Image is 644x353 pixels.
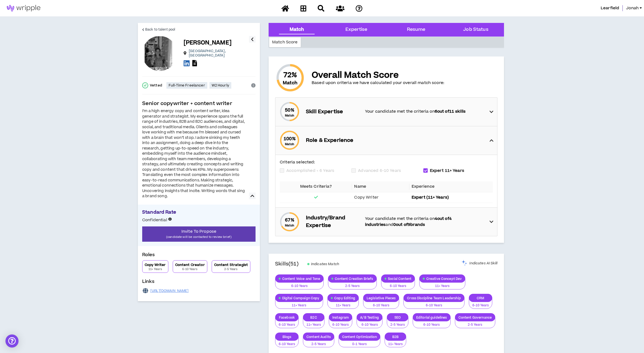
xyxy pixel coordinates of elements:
p: Content Governance [455,315,495,319]
p: Overall Match Score [312,70,444,80]
p: Your candidate met the criteria on [365,216,484,228]
button: 2-5 Years [328,279,377,289]
span: check-circle [142,82,148,88]
p: 2-5 Years [332,284,373,289]
td: Copy Writer [352,192,409,203]
button: 6-10 Years [403,298,464,309]
p: 6-10 Years [367,303,396,308]
p: Full-Time Freelancer [169,83,205,88]
button: 6-10 Years [381,279,415,289]
p: Links [142,278,256,287]
p: 6-10 Years [279,342,295,347]
div: Job Status [463,26,488,33]
p: 2-5 Years [390,322,405,327]
p: B2B [385,335,406,339]
span: Back to talent pool [145,27,175,32]
h4: Skills (51) [275,260,299,268]
button: 6-10 Years [275,279,324,289]
button: 6-10 Years [413,318,451,328]
button: 6-10 Years [275,318,299,328]
button: 6-10 Years [363,298,399,309]
p: 6-10 Years [472,303,489,308]
small: Match [285,142,294,146]
p: 11+ Years [423,284,462,289]
p: 6-10 Years [407,303,461,308]
p: SEO [387,315,408,319]
button: 2-5 Years [455,318,496,328]
th: Name [352,181,409,192]
button: 11+ Years [275,298,323,309]
p: Copy Writer [145,263,166,267]
span: and [385,222,393,228]
p: 0-1 Years [342,342,377,347]
span: Jonah [626,5,639,11]
p: Digital Campaign Copy [275,296,323,300]
div: Robin L. [142,36,177,71]
span: info-circle [251,83,256,88]
p: Role & Experience [306,137,360,144]
div: Expertise [345,26,367,33]
p: 6-10 Years [279,284,320,289]
button: 2-5 Years [387,318,408,328]
th: Meets Criteria? [280,181,352,192]
p: Your candidate met the criteria on [365,109,484,115]
p: 6-10 Years [332,322,349,327]
p: Standard Rate [142,209,256,217]
p: 2-5 Years [306,342,331,347]
button: Invite To Propose(candidate will be contacted to review brief) [142,226,256,242]
p: Content Creation Briefs [328,277,376,281]
p: 6-10 Years [416,322,447,327]
button: 6-10 Years [329,318,352,328]
p: CRM [469,296,492,300]
button: 11+ Years [327,298,359,309]
button: 0-1 Years [339,337,380,348]
div: 100%MatchRole & Experience [275,126,497,155]
div: Resume [407,26,426,33]
p: 2-5 Years [224,267,238,271]
th: Experience [409,181,493,192]
strong: 6 out of 11 skills [435,109,466,114]
div: 50%MatchSkill ExpertiseYour candidate met the criteria on6out of11 skills [275,98,497,126]
small: Match [285,113,294,118]
p: Vetted [150,83,162,88]
div: Match Score [269,37,301,47]
p: W2 Hourly [212,83,229,88]
a: [URL][DOMAIN_NAME] [150,289,189,293]
p: Content Creator [175,263,205,267]
span: Invite To Propose [181,229,216,234]
p: Industry/Brand Expertise [306,214,360,229]
button: 11+ Years [303,318,324,328]
button: 11+ Years [385,337,406,348]
small: Match [283,80,297,86]
p: Based upon criteria we have calculated your overall match score: [312,80,444,86]
span: 67 % [285,217,294,223]
strong: 4 out of 4 industries [365,216,452,228]
p: 6-10 Years [385,284,412,289]
p: Cross Discipline Team Leadership [404,296,464,300]
p: Legislative Pieces [363,296,399,300]
p: 6-10 Years [360,322,379,327]
strong: 0 out of 9 brands [393,222,425,228]
span: Learfield [601,5,619,11]
p: Skill Expertise [306,108,360,116]
p: 11+ Years [331,303,355,308]
p: 6-10 Years [182,267,197,271]
p: Roles [142,252,256,260]
span: Indicates Match [311,262,339,266]
p: Content Voice and Tone [275,277,323,281]
p: 11+ Years [388,342,403,347]
p: Content Strategist [214,263,248,267]
div: Match [290,26,304,33]
span: 100 % [284,136,296,142]
button: 6-10 Years [357,318,382,328]
div: I’m a high energy copy and content writer, idea generator and strategist. My experience spans the... [142,109,246,199]
p: B2C [303,315,324,319]
p: 2-5 Years [458,322,492,327]
p: 11+ Years [279,303,320,308]
p: A/B Testing [357,315,382,319]
p: [PERSON_NAME] [184,39,232,47]
p: 6-10 Years [279,322,295,327]
p: Content Optimization [339,335,380,339]
span: Indicates AI Skill [469,261,497,265]
p: Editorial guidelines [413,315,450,319]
